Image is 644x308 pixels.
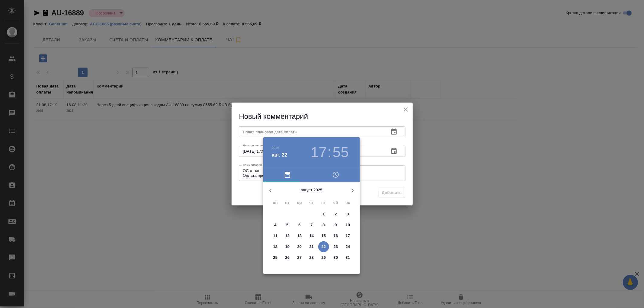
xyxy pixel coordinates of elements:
[335,211,337,217] p: 2
[294,220,305,230] button: 6
[270,252,281,263] button: 25
[346,244,350,250] p: 24
[318,200,329,206] span: пт
[282,230,293,241] button: 12
[346,222,350,228] p: 10
[310,222,312,228] p: 7
[270,241,281,252] button: 18
[327,144,331,161] h3: :
[311,144,327,161] button: 17
[334,244,338,250] p: 23
[306,220,317,230] button: 7
[306,241,317,252] button: 21
[322,244,326,250] p: 22
[306,252,317,263] button: 28
[333,144,349,161] button: 55
[334,255,338,261] p: 30
[306,200,317,206] span: чт
[322,233,326,239] p: 15
[318,220,329,230] button: 8
[318,209,329,220] button: 1
[285,233,290,239] p: 12
[346,233,350,239] p: 17
[273,233,278,239] p: 11
[294,241,305,252] button: 20
[272,146,279,150] button: 2025
[278,187,345,193] p: август 2025
[297,255,302,261] p: 27
[285,244,290,250] p: 19
[272,151,287,159] button: авг. 22
[330,209,341,220] button: 2
[347,211,349,217] p: 3
[342,209,353,220] button: 3
[282,252,293,263] button: 26
[322,255,326,261] p: 29
[334,233,338,239] p: 16
[318,241,329,252] button: 22
[306,230,317,241] button: 14
[309,255,314,261] p: 28
[309,244,314,250] p: 21
[330,230,341,241] button: 16
[273,255,278,261] p: 25
[322,211,325,217] p: 1
[297,233,302,239] p: 13
[273,244,278,250] p: 18
[274,222,276,228] p: 4
[342,200,353,206] span: вс
[285,255,290,261] p: 26
[309,233,314,239] p: 14
[342,220,353,230] button: 10
[318,230,329,241] button: 15
[270,200,281,206] span: пн
[294,200,305,206] span: ср
[294,252,305,263] button: 27
[330,220,341,230] button: 9
[282,241,293,252] button: 19
[322,222,325,228] p: 8
[342,241,353,252] button: 24
[342,230,353,241] button: 17
[286,222,288,228] p: 5
[330,252,341,263] button: 30
[297,244,302,250] p: 20
[335,222,337,228] p: 9
[270,220,281,230] button: 4
[346,255,350,261] p: 31
[294,230,305,241] button: 13
[330,200,341,206] span: сб
[318,252,329,263] button: 29
[270,230,281,241] button: 11
[282,220,293,230] button: 5
[342,252,353,263] button: 31
[298,222,300,228] p: 6
[330,241,341,252] button: 23
[282,200,293,206] span: вт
